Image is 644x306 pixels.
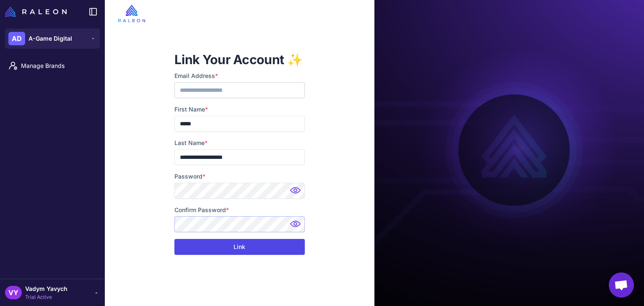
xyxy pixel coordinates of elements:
[174,51,304,68] h1: Link Your Account ✨
[174,71,304,80] label: Email Address
[288,218,305,235] img: Password hidden
[174,172,304,181] label: Password
[174,239,304,255] button: Link
[174,138,304,148] label: Last Name
[21,61,95,70] span: Manage Brands
[5,7,70,17] a: Raleon Logo
[25,284,68,293] span: Vadym Yavych
[5,7,67,17] img: Raleon Logo
[29,34,72,43] span: A-Game Digital
[609,272,634,298] div: Open chat
[118,5,145,22] img: raleon-logo-whitebg.9aac0268.jpg
[174,105,304,114] label: First Name
[25,293,68,301] span: Trial Active
[288,184,305,201] img: Password hidden
[5,286,22,299] div: VY
[174,205,304,215] label: Confirm Password
[8,32,25,45] div: AD
[3,57,101,75] a: Manage Brands
[5,29,100,49] button: ADA-Game Digital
